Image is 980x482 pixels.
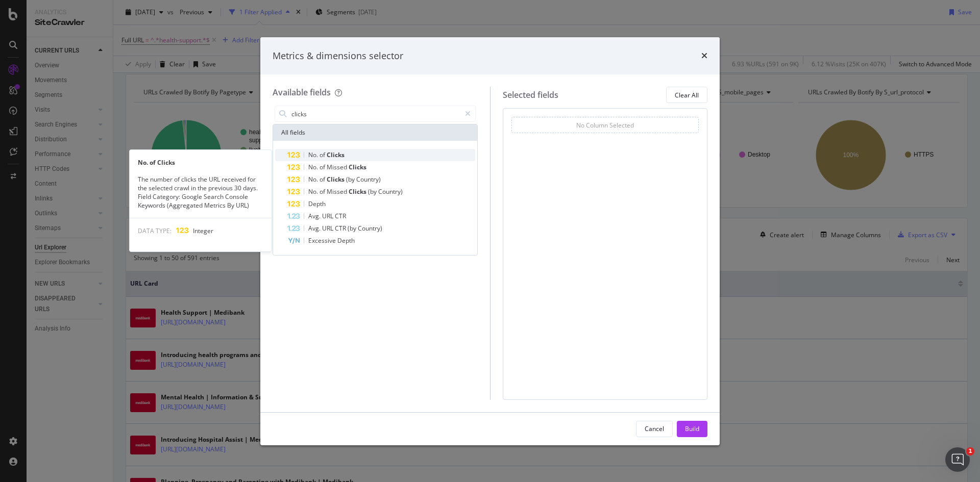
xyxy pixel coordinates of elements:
[308,236,337,245] span: Excessive
[335,212,346,220] span: CTR
[320,175,327,184] span: of
[308,175,320,184] span: No.
[677,421,707,437] button: Build
[349,163,366,171] span: Clicks
[675,91,699,99] div: Clear All
[503,89,558,101] div: Selected fields
[349,187,368,196] span: Clicks
[378,187,403,196] span: Country)
[273,49,403,63] div: Metrics & dimensions selector
[337,236,355,245] span: Depth
[320,187,327,196] span: of
[645,424,664,433] div: Cancel
[966,447,974,455] span: 1
[322,212,335,220] span: URL
[130,158,272,167] div: No. of Clicks
[666,87,707,103] button: Clear All
[701,49,707,63] div: times
[320,150,327,159] span: of
[356,175,381,184] span: Country)
[273,124,477,141] div: All fields
[327,175,346,184] span: Clicks
[327,163,349,171] span: Missed
[308,224,322,233] span: Avg.
[260,37,720,445] div: modal
[368,187,378,196] span: (by
[945,447,970,472] iframe: Intercom live chat
[327,187,349,196] span: Missed
[335,224,348,233] span: CTR
[308,199,326,208] span: Depth
[348,224,358,233] span: (by
[346,175,356,184] span: (by
[308,150,320,159] span: No.
[308,163,320,171] span: No.
[576,121,634,130] div: No Column Selected
[320,163,327,171] span: of
[308,187,320,196] span: No.
[358,224,382,233] span: Country)
[327,150,345,159] span: Clicks
[322,224,335,233] span: URL
[290,106,460,121] input: Search by field name
[636,421,673,437] button: Cancel
[685,424,699,433] div: Build
[130,175,272,210] div: The number of clicks the URL received for the selected crawl in the previous 30 days. Field Categ...
[273,87,331,98] div: Available fields
[308,212,322,220] span: Avg.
